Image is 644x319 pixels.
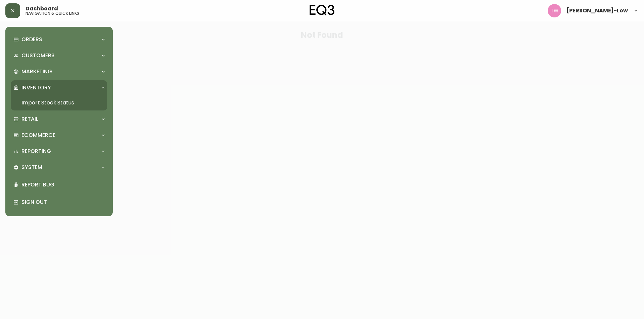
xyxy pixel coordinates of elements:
[11,48,107,63] div: Customers
[21,115,38,123] p: Retail
[21,132,55,139] p: Ecommerce
[25,11,79,15] h5: navigation & quick links
[11,160,107,175] div: System
[11,80,107,95] div: Inventory
[11,32,107,47] div: Orders
[25,6,58,11] span: Dashboard
[310,5,334,15] img: logo
[21,148,51,155] p: Reporting
[21,84,51,91] p: Inventory
[11,112,107,127] div: Retail
[567,8,628,13] span: [PERSON_NAME]-Low
[21,36,42,43] p: Orders
[21,164,42,171] p: System
[11,144,107,159] div: Reporting
[11,95,107,110] a: Import Stock Status
[11,176,107,193] div: Report Bug
[11,64,107,79] div: Marketing
[21,198,105,206] p: Sign Out
[11,128,107,143] div: Ecommerce
[21,181,105,188] p: Report Bug
[548,4,561,17] img: e49ea9510ac3bfab467b88a9556f947d
[21,52,55,59] p: Customers
[11,193,107,211] div: Sign Out
[21,68,52,75] p: Marketing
